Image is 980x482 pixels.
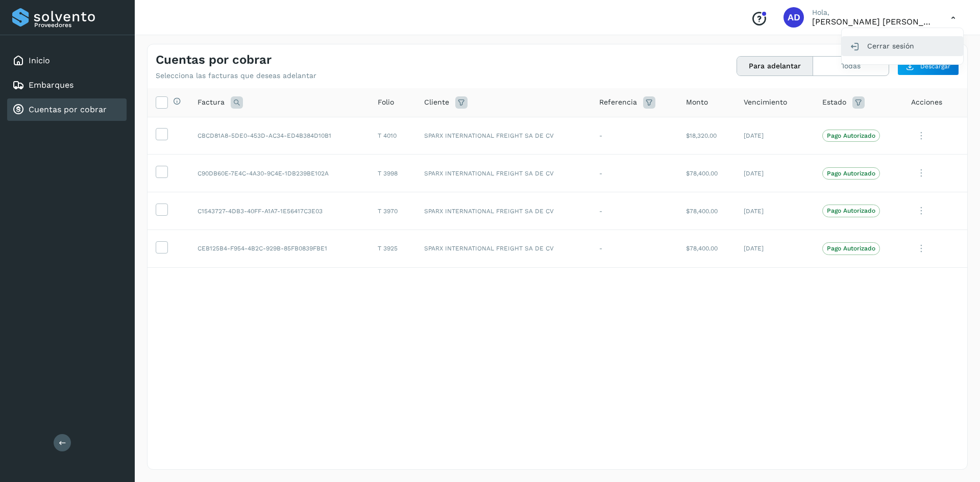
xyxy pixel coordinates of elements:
div: Cerrar sesión [842,36,963,56]
a: Cuentas por cobrar [29,105,107,114]
div: Cuentas por cobrar [7,98,127,121]
div: Embarques [7,74,127,96]
div: Inicio [7,49,127,72]
a: Inicio [29,56,50,65]
a: Embarques [29,80,73,90]
p: Proveedores [34,21,122,29]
